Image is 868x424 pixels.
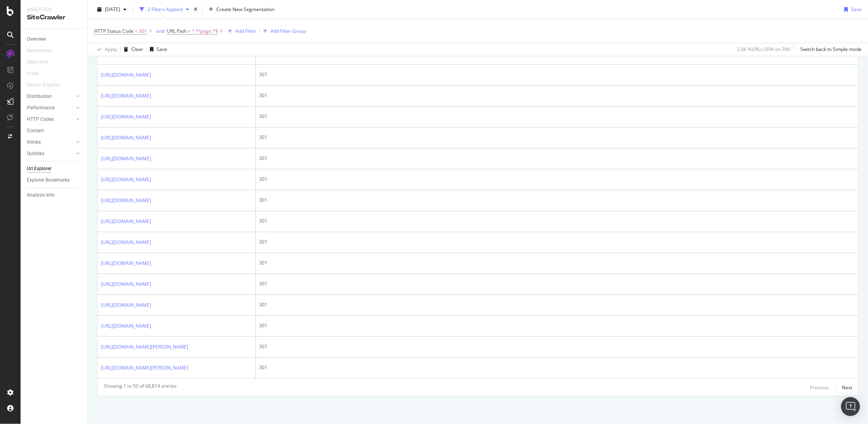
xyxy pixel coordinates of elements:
a: Distribution [27,92,74,101]
div: times [192,6,199,13]
div: Performance [27,104,55,112]
div: 301 [259,92,855,99]
a: Segments [27,58,56,66]
div: Outlinks [27,150,44,158]
button: and [154,27,167,35]
button: Save [841,3,862,16]
span: ^.*/page.*$ [192,26,218,37]
button: 2 Filters Applied [136,3,192,16]
div: 301 [259,155,855,162]
span: Create New Segmentation [216,6,274,13]
a: [URL][DOMAIN_NAME] [101,238,151,246]
div: 301 [259,197,855,204]
div: 301 [259,71,855,78]
a: Url Explorer [27,165,82,173]
div: Apply [105,46,117,53]
div: 301 [259,238,855,246]
div: Previous [810,384,829,391]
span: = [135,28,138,34]
div: Distribution [27,92,52,101]
a: Overview [27,35,82,43]
button: Save [147,43,167,56]
div: 301 [259,259,855,266]
a: [URL][DOMAIN_NAME] [101,113,151,121]
div: 301 [259,113,855,120]
a: Inlinks [27,138,74,146]
div: HTTP Codes [27,115,54,124]
a: [URL][DOMAIN_NAME] [101,218,151,225]
div: 301 [259,301,855,308]
button: Create New Segmentation [206,3,278,16]
a: Content [27,127,82,135]
span: 2025 Oct. 13th [105,6,120,13]
span: URL Path [167,28,187,34]
a: [URL][DOMAIN_NAME] [101,155,151,163]
a: [URL][DOMAIN_NAME][PERSON_NAME] [101,364,188,372]
a: Search Engines [27,81,68,89]
div: 301 [259,176,855,183]
div: Explorer Bookmarks [27,176,70,184]
div: 301 [259,343,855,350]
span: ≠ [188,28,191,34]
a: [URL][DOMAIN_NAME] [101,92,151,100]
div: Segments [27,58,48,66]
div: 301 [259,280,855,287]
button: Switch back to Simple mode [797,43,862,56]
button: Apply [94,43,117,56]
div: 301 [259,364,855,371]
a: [URL][DOMAIN_NAME] [101,71,151,79]
div: Save [851,6,862,13]
div: 301 [259,322,855,329]
span: HTTP Status Code [94,28,134,34]
div: Url Explorer [27,165,51,173]
a: Analysis Info [27,191,82,199]
button: [DATE] [94,3,130,16]
button: Add Filter [225,26,256,36]
a: Explorer Bookmarks [27,176,82,184]
div: Movements [27,47,52,55]
div: Add Filter [235,28,256,34]
div: 2 Filters Applied [148,6,183,13]
a: [URL][DOMAIN_NAME] [101,134,151,142]
div: Analysis Info [27,191,55,199]
a: [URL][DOMAIN_NAME] [101,259,151,267]
button: Clear [121,43,143,56]
div: Inlinks [27,138,41,146]
a: [URL][DOMAIN_NAME] [101,176,151,184]
a: [URL][DOMAIN_NAME][PERSON_NAME] [101,343,188,351]
div: Clear [131,46,143,53]
div: Showing 1 to 50 of 68,814 entries [104,383,177,392]
button: Add Filter Group [260,26,306,36]
a: Performance [27,104,74,112]
div: 301 [259,218,855,225]
div: Content [27,127,44,135]
div: Search Engines [27,81,60,89]
a: [URL][DOMAIN_NAME] [101,301,151,309]
div: Visits [27,69,39,78]
div: SiteCrawler [27,13,81,22]
a: [URL][DOMAIN_NAME] [101,197,151,204]
div: Switch back to Simple mode [800,46,862,53]
a: Movements [27,47,60,55]
a: HTTP Codes [27,115,74,124]
div: Overview [27,35,46,43]
button: Next [842,383,852,392]
a: Visits [27,69,47,78]
div: Open Intercom Messenger [841,397,860,416]
a: [URL][DOMAIN_NAME] [101,280,151,288]
div: Save [157,46,167,53]
div: and [156,28,165,34]
div: Add Filter Group [270,28,306,34]
div: Next [842,384,852,391]
div: 2.06 % URLs ( 69K on 3M ) [737,46,790,53]
a: [URL][DOMAIN_NAME] [101,322,151,330]
span: 301 [139,26,147,37]
a: Outlinks [27,150,74,158]
div: Analytics [27,6,81,13]
div: 301 [259,134,855,141]
button: Previous [810,383,829,392]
